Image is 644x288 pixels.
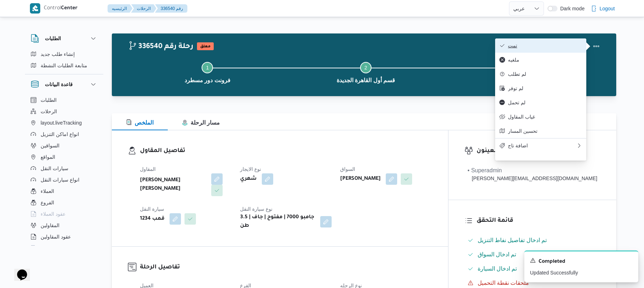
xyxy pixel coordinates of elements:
[41,130,79,138] span: انواع اماكن التنزيل
[588,1,618,16] button: Logout
[41,153,55,161] span: المواقع
[28,106,100,117] button: الرحلات
[197,42,214,50] span: معلق
[557,6,585,11] span: Dark mode
[140,206,164,212] span: سيارة النقل
[599,4,615,13] span: Logout
[45,80,73,89] h3: قاعدة البيانات
[478,279,529,287] span: ملحقات نقطة التحميل
[41,210,66,218] span: عقود العملاء
[28,163,100,174] button: سيارات النقل
[25,94,103,248] div: قاعدة البيانات
[340,166,355,172] span: السواق
[41,96,57,104] span: الطلبات
[185,76,230,85] span: فرونت دور مسطرد
[465,235,600,246] button: تم ادخال تفاصيل نفاط التنزيل
[28,231,100,242] button: عقود المقاولين
[28,220,100,231] button: المقاولين
[468,166,597,175] div: • Superadmin
[364,65,367,70] span: 2
[478,266,517,272] span: تم ادخال السيارة
[128,42,193,52] h2: 336540 رحلة رقم
[478,251,516,257] span: تم ادخال السواق
[41,164,68,173] span: سيارات النقل
[28,60,100,71] button: متابعة الطلبات النشطة
[468,175,597,182] div: [PERSON_NAME][EMAIL_ADDRESS][DOMAIN_NAME]
[495,53,586,67] button: ملغيه
[478,265,517,273] span: تم ادخال السيارة
[28,208,100,220] button: عقود العملاء
[240,213,315,230] b: جامبو 7000 | مفتوح | جاف | 3.5 طن
[155,4,187,13] button: 336540 رقم
[28,117,100,129] button: layout.liveTracking
[126,120,154,126] span: الملخص
[28,185,100,197] button: العملاء
[31,34,98,43] button: الطلبات
[478,280,529,286] span: ملحقات نقطة التحميل
[140,176,206,193] b: [PERSON_NAME] [PERSON_NAME]
[41,107,57,116] span: الرحلات
[41,198,54,207] span: الفروع
[495,81,586,95] button: لم توفر
[340,175,381,183] b: [PERSON_NAME]
[337,76,395,85] span: قسم أول القاهرة الجديدة
[508,100,582,105] span: لم تحمل
[7,260,30,281] iframe: chat widget
[240,166,261,172] span: نوع الايجار
[140,263,432,272] h3: تفاصيل الرحلة
[28,48,100,60] button: إنشاء طلب جديد
[530,257,633,266] div: Notification
[41,50,75,58] span: إنشاء طلب جديد
[41,141,59,150] span: السواقين
[508,85,582,91] span: لم توفر
[240,175,257,183] b: شهري
[41,176,79,184] span: انواع سيارات النقل
[30,3,40,14] img: X8yXhbKr1z7QwAAAABJRU5ErkJggg==
[287,53,445,90] button: قسم أول القاهرة الجديدة
[41,244,70,252] span: اجهزة التليفون
[478,236,547,245] span: تم ادخال تفاصيل نفاط التنزيل
[465,263,600,274] button: تم ادخال السيارة
[495,138,586,153] button: اضافة تاج
[28,174,100,185] button: انواع سيارات النقل
[28,94,100,106] button: الطلبات
[45,34,61,43] h3: الطلبات
[465,249,600,260] button: تم ادخال السواق
[25,48,103,74] div: الطلبات
[495,67,586,81] button: لم تطلب
[128,53,287,90] button: فرونت دور مسطرد
[495,95,586,110] button: لم تحمل
[508,128,582,134] span: تحسين المسار
[108,4,133,13] button: الرئيسيه
[140,215,165,223] b: قمب 1234
[182,120,220,126] span: مسار الرحلة
[140,146,432,156] h3: تفاصيل المقاول
[28,242,100,254] button: اجهزة التليفون
[445,53,603,90] button: فرونت دور مسطرد
[28,197,100,208] button: الفروع
[508,71,582,77] span: لم تطلب
[508,43,582,48] span: تمت
[41,232,71,241] span: عقود المقاولين
[508,143,576,148] span: اضافة تاج
[539,258,565,266] span: Completed
[28,129,100,140] button: انواع اماكن التنزيل
[530,269,633,277] p: Updated Successfully
[589,39,603,53] button: Actions
[478,250,516,259] span: تم ادخال السواق
[61,6,78,11] b: Center
[41,221,59,230] span: المقاولين
[477,146,600,156] h3: المعينون
[495,38,586,53] button: تمت
[200,44,211,49] b: معلق
[206,65,209,70] span: 1
[28,140,100,151] button: السواقين
[131,4,156,13] button: الرحلات
[28,151,100,163] button: المواقع
[477,216,600,226] h3: قائمة التحقق
[508,57,582,63] span: ملغيه
[495,110,586,124] button: غياب المقاول
[41,119,82,127] span: layout.liveTracking
[31,80,98,89] button: قاعدة البيانات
